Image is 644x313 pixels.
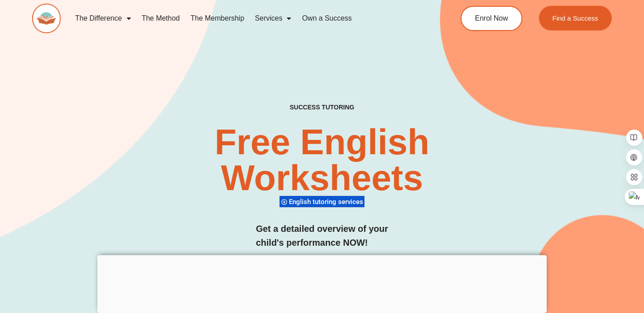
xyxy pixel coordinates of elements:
[97,255,547,311] iframe: Advertisement
[280,196,364,208] div: English tutoring services
[131,124,513,196] h2: Free English Worksheets​
[70,8,136,29] a: The Difference
[250,8,297,29] a: Services
[236,104,408,111] h4: SUCCESS TUTORING​
[289,198,366,206] span: English tutoring services
[297,8,357,29] a: Own a Success
[552,15,598,22] span: Find a Success
[539,6,612,30] a: Find a Success
[70,8,428,29] nav: Menu
[185,8,250,29] a: The Membership
[475,15,508,22] span: Enrol Now
[256,222,388,250] h3: Get a detailed overview of your child's performance NOW!
[136,8,185,29] a: The Method
[461,6,522,31] a: Enrol Now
